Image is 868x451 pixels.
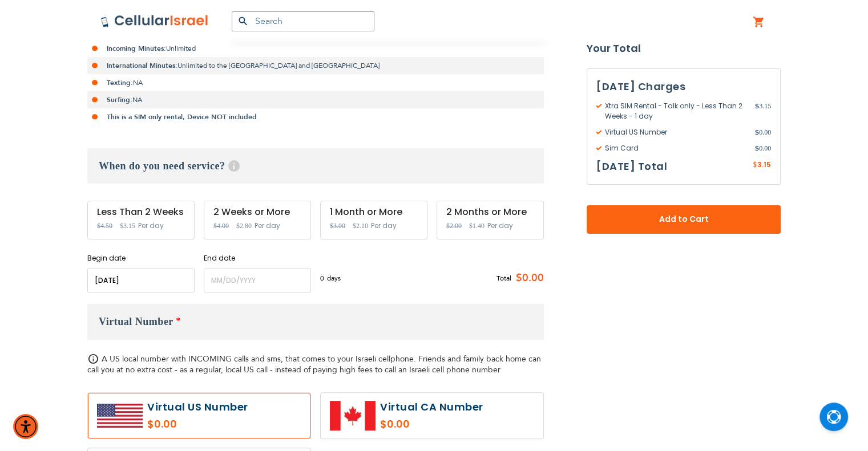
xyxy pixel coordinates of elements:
[107,61,177,70] strong: International Minutes:
[753,160,757,170] span: $
[87,354,541,375] span: A US local number with INCOMING calls and sms, that comes to your Israeli cellphone. Friends and ...
[138,221,164,231] span: Per day
[596,127,755,137] span: Virtual US Number
[327,273,341,283] span: days
[255,221,280,231] span: Per day
[107,44,166,53] strong: Incoming Minutes:
[596,101,755,121] span: Xtra SIM Rental - Talk only - Less Than 2 Weeks - 1 day
[487,221,513,231] span: Per day
[371,221,397,231] span: Per day
[87,148,544,184] h3: When do you need service?
[87,91,544,108] li: NA
[320,273,327,283] span: 0
[100,14,209,28] img: Cellular Israel Logo
[213,207,301,217] div: 2 Weeks or More
[87,268,195,292] input: MM/DD/YYYY
[757,160,771,169] span: 3.15
[99,316,173,327] span: Virtual Number
[87,253,195,263] label: Begin date
[107,78,133,87] strong: Texting:
[87,74,544,91] li: NA
[228,160,240,172] span: Help
[97,222,112,230] span: $4.50
[446,207,534,217] div: 2 Months or More
[755,127,759,137] span: $
[755,143,759,153] span: $
[232,11,374,31] input: Search
[204,268,311,292] input: MM/DD/YYYY
[213,222,229,230] span: $4.00
[587,40,781,57] strong: Your Total
[107,95,132,104] strong: Surfing:
[587,205,781,234] button: Add to Cart
[330,222,345,230] span: $3.00
[596,158,667,175] h3: [DATE] Total
[107,112,257,121] strong: This is a SIM only rental, Device NOT included
[13,414,38,439] div: Accessibility Menu
[469,222,485,230] span: $1.40
[236,222,252,230] span: $2.80
[353,222,368,230] span: $2.10
[120,222,135,230] span: $3.15
[755,101,759,111] span: $
[511,270,544,287] span: $0.00
[496,273,511,283] span: Total
[755,143,771,153] span: 0.00
[330,207,418,217] div: 1 Month or More
[97,207,185,217] div: Less Than 2 Weeks
[755,127,771,137] span: 0.00
[87,40,544,57] li: Unlimited
[755,101,771,121] span: 3.15
[446,222,462,230] span: $2.00
[596,78,771,95] h3: [DATE] Charges
[204,253,311,263] label: End date
[624,214,743,226] span: Add to Cart
[87,57,544,74] li: Unlimited to the [GEOGRAPHIC_DATA] and [GEOGRAPHIC_DATA]
[596,143,755,153] span: Sim Card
